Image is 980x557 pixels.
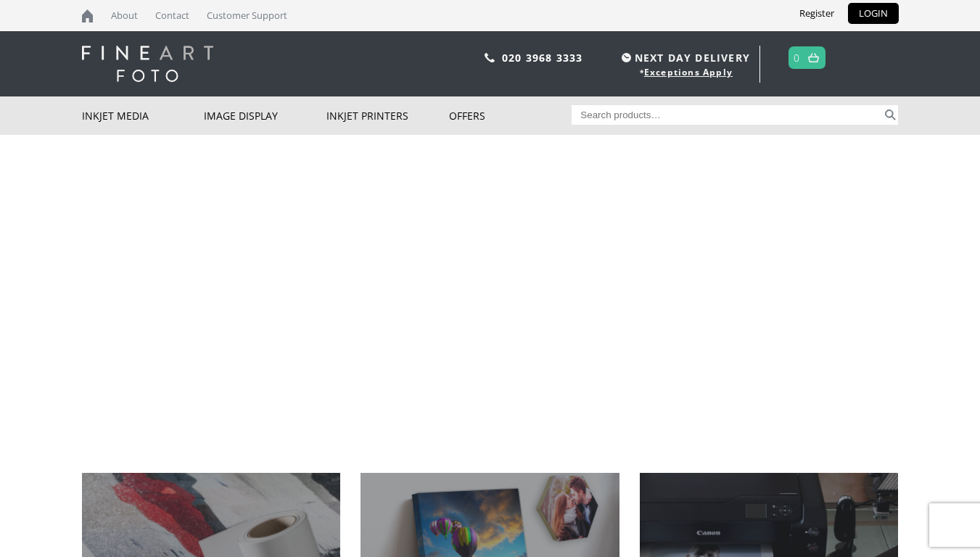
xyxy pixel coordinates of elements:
[622,53,631,62] img: time.svg
[326,96,449,135] a: Inkjet Printers
[848,3,899,24] a: LOGIN
[502,51,583,65] a: 020 3968 3333
[485,53,495,62] img: phone.svg
[449,96,572,135] a: Offers
[82,96,205,135] a: Inkjet Media
[11,263,34,286] img: previous arrow
[483,422,498,437] div: Choose slide to display.
[882,105,899,125] button: Search
[204,96,326,135] a: Image Display
[572,105,882,125] input: Search products…
[946,263,969,286] img: next arrow
[618,49,750,66] span: NEXT DAY DELIVERY
[82,46,213,82] img: logo-white.svg
[794,47,800,68] a: 0
[808,53,819,62] img: basket.svg
[788,3,845,24] a: Register
[644,66,733,78] a: Exceptions Apply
